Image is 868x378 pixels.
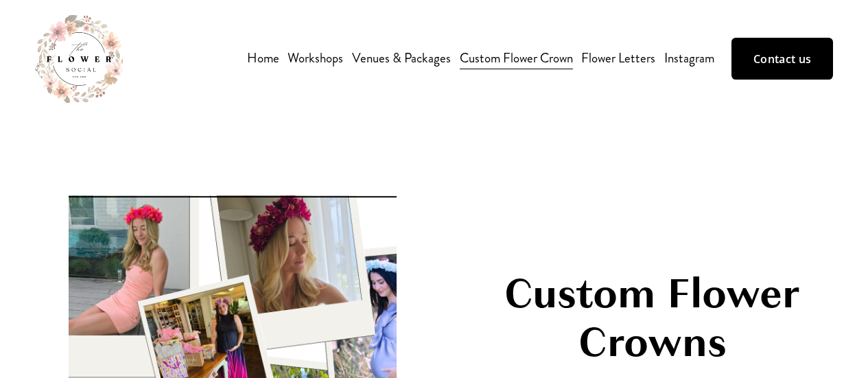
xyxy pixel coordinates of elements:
[35,15,123,103] img: The Flower Social
[288,48,343,69] span: Workshops
[460,47,573,70] a: Custom Flower Crown
[664,47,714,70] a: Instagram
[731,38,833,79] a: Contact us
[581,47,655,70] a: Flower Letters
[471,270,833,366] h1: Custom Flower Crowns
[247,47,279,70] a: Home
[352,47,451,70] a: Venues & Packages
[288,47,343,70] a: folder dropdown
